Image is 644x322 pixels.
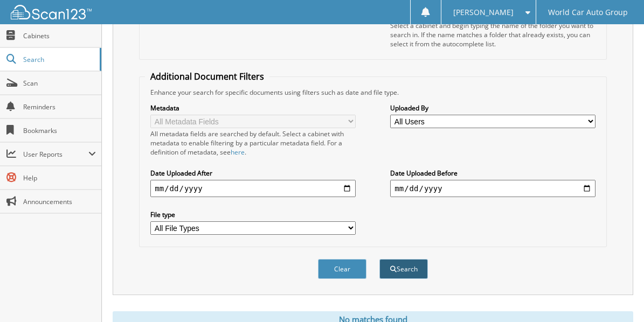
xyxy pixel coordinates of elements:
[23,197,96,206] span: Announcements
[150,210,355,219] label: File type
[590,270,644,322] iframe: Chat Widget
[390,169,595,178] label: Date Uploaded Before
[548,9,628,16] span: World Car Auto Group
[23,79,96,88] span: Scan
[150,129,355,157] div: All metadata fields are searched by default. Select a cabinet with metadata to enable filtering b...
[11,5,92,19] img: scan123-logo-white.svg
[23,126,96,135] span: Bookmarks
[150,169,355,178] label: Date Uploaded After
[145,71,269,82] legend: Additional Document Filters
[150,103,355,113] label: Metadata
[145,88,600,97] div: Enhance your search for specific documents using filters such as date and file type.
[150,180,355,197] input: start
[23,31,96,40] span: Cabinets
[379,259,428,279] button: Search
[23,55,94,64] span: Search
[390,180,595,197] input: end
[23,150,88,159] span: User Reports
[231,148,245,157] a: here
[390,103,595,113] label: Uploaded By
[318,259,366,279] button: Clear
[23,173,96,183] span: Help
[23,102,96,111] span: Reminders
[390,21,595,48] div: Select a cabinet and begin typing the name of the folder you want to search in. If the name match...
[453,9,514,16] span: [PERSON_NAME]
